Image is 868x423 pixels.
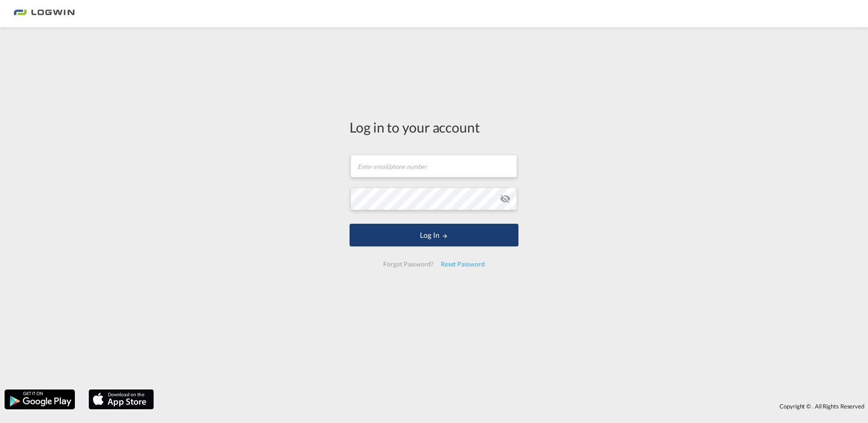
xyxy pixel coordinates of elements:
div: Forgot Password? [380,256,437,272]
img: google.png [4,389,76,410]
img: apple.png [88,389,155,410]
div: Reset Password [437,256,488,272]
button: LOGIN [350,224,518,246]
img: bc73a0e0d8c111efacd525e4c8ad7d32.png [14,4,75,24]
input: Enter email/phone number [350,155,517,177]
div: Copyright © . All Rights Reserved [158,398,868,414]
md-icon: icon-eye-off [500,193,511,204]
div: Log in to your account [350,118,518,137]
